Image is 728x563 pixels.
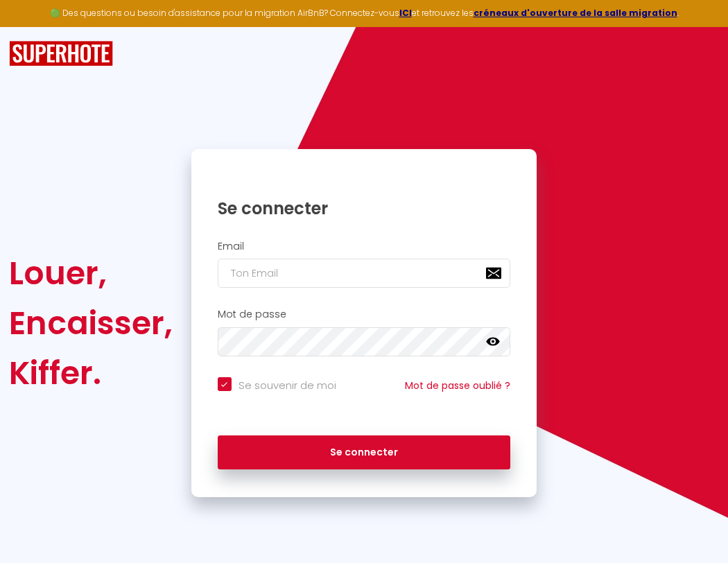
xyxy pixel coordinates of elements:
[218,259,511,288] input: Ton Email
[9,348,173,398] div: Kiffer.
[9,298,173,348] div: Encaisser,
[9,41,113,67] img: SuperHote logo
[474,7,677,19] a: créneaux d'ouverture de la salle migration
[405,379,510,392] a: Mot de passe oublié ?
[218,241,511,252] h2: Email
[9,248,173,298] div: Louer,
[218,309,511,320] h2: Mot de passe
[218,198,511,219] h1: Se connecter
[399,7,412,19] a: ICI
[218,435,511,470] button: Se connecter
